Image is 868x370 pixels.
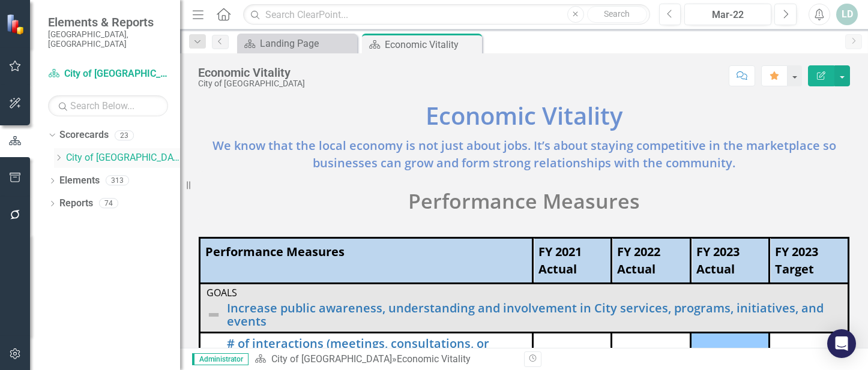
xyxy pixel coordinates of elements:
[6,14,27,35] img: ClearPoint Strategy
[48,29,168,49] small: [GEOGRAPHIC_DATA], [GEOGRAPHIC_DATA]
[200,284,849,333] td: Double-Click to Edit Right Click for Context Menu
[192,353,249,365] span: Administrator
[260,36,354,51] div: Landing Page
[206,308,221,322] img: Not Defined
[99,198,118,209] div: 74
[426,99,622,132] span: Economic Vitality
[206,288,842,299] div: Goals
[240,36,354,51] a: Landing Page
[385,37,479,52] div: Economic Vitality
[227,302,842,328] a: Increase public awareness, understanding and involvement in City services, programs, initiatives,...
[59,174,100,188] a: Elements
[397,353,471,365] div: Economic Vitality
[198,66,305,79] div: Economic Vitality
[684,4,771,25] button: Mar-22
[689,8,767,22] div: Mar-22
[243,4,649,25] input: Search ClearPoint...
[59,197,93,210] a: Reports
[408,187,640,215] span: Performance Measures
[212,137,836,171] span: We know that the local economy is not just about jobs. It’s about staying competitive in the mark...
[836,4,858,25] button: LD
[255,353,515,366] div: »
[106,176,129,186] div: 313
[198,79,305,88] div: City of [GEOGRAPHIC_DATA]
[66,151,180,165] a: City of [GEOGRAPHIC_DATA]
[48,95,168,116] input: Search Below...
[587,6,647,23] button: Search
[48,15,168,29] span: Elements & Reports
[271,353,392,365] a: City of [GEOGRAPHIC_DATA]
[48,67,168,81] a: City of [GEOGRAPHIC_DATA]
[115,130,134,140] div: 23
[59,128,109,142] a: Scorecards
[604,9,630,19] span: Search
[827,329,856,358] div: Open Intercom Messenger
